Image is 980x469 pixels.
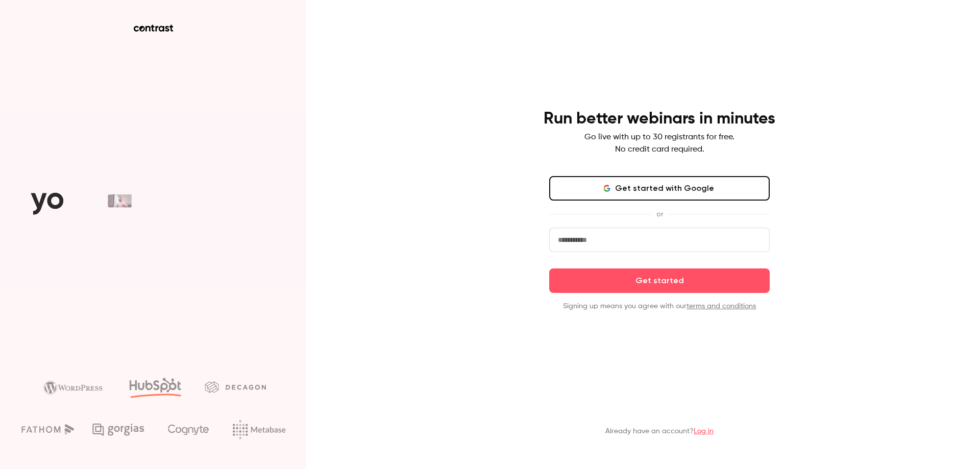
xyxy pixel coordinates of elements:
[544,109,775,129] h4: Run better webinars in minutes
[549,301,770,311] p: Signing up means you agree with our
[549,268,770,293] button: Get started
[584,131,734,156] p: Go live with up to 30 registrants for free. No credit card required.
[549,176,770,201] button: Get started with Google
[687,303,756,310] a: terms and conditions
[749,234,762,246] keeper-lock: Open Keeper Popup
[205,381,266,392] img: decagon
[605,426,714,436] p: Already have an account?
[694,428,714,435] a: Log in
[651,209,668,219] span: or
